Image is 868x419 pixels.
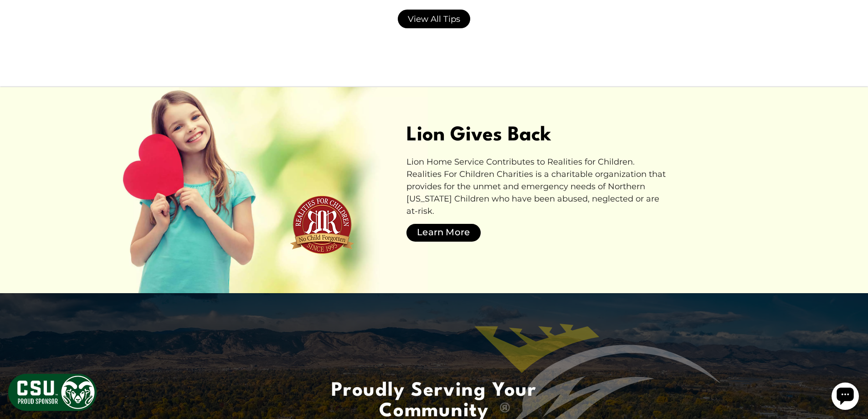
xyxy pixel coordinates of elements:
[406,120,551,151] span: Lion Gives Back
[4,4,31,31] div: Open chat widget
[7,372,98,412] img: CSU Sponsor Badge
[398,10,470,28] a: View All Tips
[406,156,672,243] div: Lion Home Service Contributes to Realities for Children. Realities For Children Charities is a ch...
[290,193,354,257] img: realities for children
[406,224,481,242] a: Learn more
